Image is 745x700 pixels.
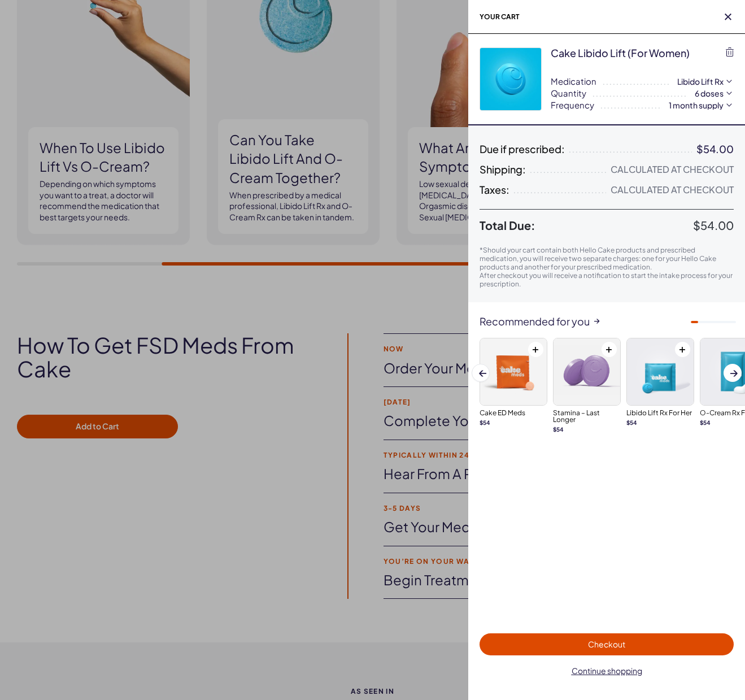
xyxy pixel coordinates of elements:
[700,419,711,426] strong: $ 54
[627,338,694,405] img: Libido Lift Rx For Her
[626,419,637,426] strong: $ 54
[468,316,745,327] div: Recommended for you
[551,75,596,87] span: Medication
[480,338,547,427] a: Cake ED MedsCake ED Meds$54
[611,184,734,195] div: Calculated at Checkout
[480,144,565,155] span: Due if prescribed:
[551,46,690,60] div: Cake Libido Lift (for Women)
[588,639,625,649] span: Checkout
[626,410,694,416] h3: Libido Lift Rx For Her
[480,660,734,682] button: Continue shopping
[553,338,621,433] a: Stamina – Last LongerStamina – Last Longer$54
[572,666,642,676] span: Continue shopping
[480,164,526,175] span: Shipping:
[626,338,694,427] a: Libido Lift Rx For HerLibido Lift Rx For Her$54
[553,410,621,423] h3: Stamina – Last Longer
[611,164,734,175] div: Calculated at Checkout
[480,48,541,110] img: p3ZtQTX4dfw0aP9sqBphP7GDoJYYEv1Qyfw0SU36.webp
[480,338,547,405] img: Cake ED Meds
[553,426,564,433] strong: $ 54
[480,633,734,655] button: Checkout
[480,219,693,232] span: Total Due:
[480,419,490,426] strong: $ 54
[480,271,733,288] span: After checkout you will receive a notification to start the intake process for your prescription.
[696,144,734,155] div: $54.00
[554,338,620,405] img: Stamina – Last Longer
[551,99,594,111] span: Frequency
[551,87,586,99] span: Quantity
[480,184,509,195] span: Taxes:
[480,246,734,271] p: *Should your cart contain both Hello Cake products and prescribed medication, you will receive tw...
[480,410,547,416] h3: Cake ED Meds
[693,218,734,232] span: $54.00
